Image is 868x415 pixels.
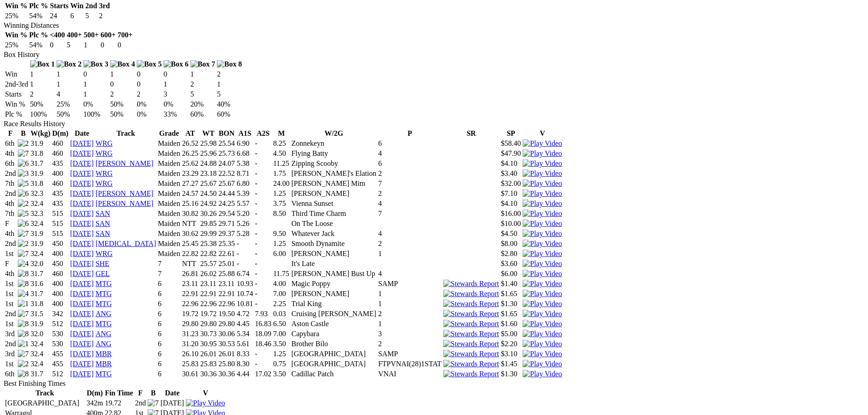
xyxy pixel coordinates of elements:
[190,60,216,68] img: Box 7
[70,230,94,237] a: [DATE]
[523,300,562,307] a: View replay
[5,31,28,40] th: Win %
[30,129,51,138] th: W(kg)
[70,330,94,338] a: [DATE]
[96,210,110,217] a: SAN
[30,149,51,158] td: 31.8
[70,1,84,10] th: Win
[96,190,154,197] a: [PERSON_NAME]
[500,139,521,148] td: $58.40
[136,80,162,89] td: 0
[443,300,499,308] img: Stewards Report
[378,149,442,158] td: 4
[181,169,199,178] td: 23.29
[500,159,521,168] td: $4.10
[500,129,521,138] th: SP
[29,11,48,20] td: 54%
[5,159,16,168] td: 6th
[158,179,181,188] td: Maiden
[190,100,216,109] td: 20%
[523,240,562,248] img: Play Video
[18,210,29,218] img: 5
[523,340,562,348] img: Play Video
[70,290,94,297] a: [DATE]
[110,70,136,79] td: 1
[70,370,94,378] a: [DATE]
[67,31,82,40] th: 400+
[523,169,562,177] a: Watch Replay on Watchdog
[216,110,242,119] td: 60%
[18,260,29,268] img: 4
[378,129,442,138] th: P
[117,41,133,50] td: 0
[70,200,94,207] a: [DATE]
[30,179,51,188] td: 31.8
[186,399,225,407] img: Play Video
[137,60,162,68] img: Box 5
[443,370,499,378] img: Stewards Report
[18,159,29,168] img: 6
[18,330,29,338] img: 8
[70,169,94,177] a: [DATE]
[70,310,94,318] a: [DATE]
[136,110,162,119] td: 0%
[163,80,189,89] td: 1
[522,129,562,138] th: V
[523,280,562,288] img: Play Video
[523,169,562,178] img: Play Video
[523,230,562,238] img: Play Video
[96,320,112,328] a: MTG
[56,80,82,89] td: 1
[443,310,499,318] img: Stewards Report
[523,210,562,218] img: Play Video
[254,179,272,188] td: -
[218,139,235,148] td: 25.54
[523,179,562,187] a: Watch Replay on Watchdog
[29,31,48,40] th: Plc %
[218,169,235,178] td: 22.52
[136,90,162,99] td: 2
[236,169,253,178] td: 8.71
[70,220,94,227] a: [DATE]
[18,340,29,348] img: 1
[100,41,116,50] td: 0
[70,179,94,187] a: [DATE]
[30,139,51,148] td: 31.9
[70,360,94,368] a: [DATE]
[5,139,16,148] td: 6th
[158,139,181,148] td: Maiden
[70,149,94,157] a: [DATE]
[18,350,29,358] img: 7
[523,250,562,257] a: Watch Replay on Watchdog
[110,100,136,109] td: 50%
[163,90,189,99] td: 3
[56,100,82,109] td: 25%
[181,159,199,168] td: 25.62
[523,270,562,278] img: Play Video
[96,330,112,338] a: ANG
[56,70,82,79] td: 1
[70,320,94,328] a: [DATE]
[18,360,29,368] img: 2
[272,139,290,148] td: 8.25
[218,149,235,158] td: 25.73
[70,139,94,147] a: [DATE]
[164,60,189,68] img: Box 6
[83,110,109,119] td: 100%
[17,129,29,138] th: B
[523,240,562,247] a: Watch Replay on Watchdog
[52,169,69,178] td: 400
[18,139,29,148] img: 2
[181,129,199,138] th: AT
[5,11,28,20] td: 25%
[216,70,242,79] td: 2
[85,1,98,10] th: 2nd
[272,179,290,188] td: 24.00
[18,179,29,188] img: 5
[523,190,562,198] img: Play Video
[523,200,562,208] img: Play Video
[18,250,29,258] img: 7
[70,159,94,167] a: [DATE]
[18,190,29,198] img: 6
[523,270,562,277] a: Watch Replay on Watchdog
